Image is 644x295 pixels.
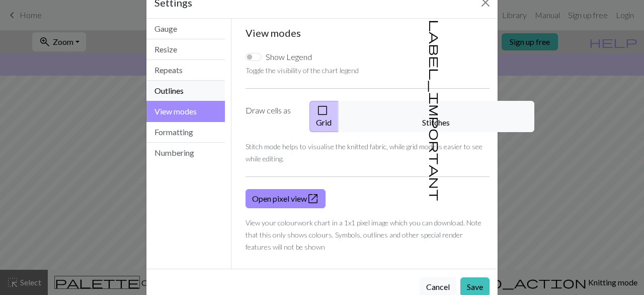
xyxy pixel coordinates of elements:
[338,101,534,132] button: Stitches
[146,19,225,39] button: Gauge
[146,39,225,60] button: Resize
[146,143,225,163] button: Numbering
[316,103,329,117] span: check_box_outline_blank
[309,101,339,132] button: Grid
[146,60,225,81] button: Repeats
[246,142,482,163] small: Stitch mode helps to visualise the knitted fabric, while grid mode is easier to see while editing.
[307,192,319,206] span: open_in_new
[146,122,225,143] button: Formatting
[246,27,490,39] h5: View modes
[428,20,442,201] span: label_important
[246,66,359,75] small: Toggle the visibility of the chart legend
[266,51,312,63] label: Show Legend
[246,218,481,251] small: View your colourwork chart in a 1x1 pixel image which you can download. Note that this only shows...
[146,81,225,101] button: Outlines
[239,101,303,132] label: Draw cells as
[146,101,225,122] button: View modes
[246,189,326,208] a: Open pixel view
